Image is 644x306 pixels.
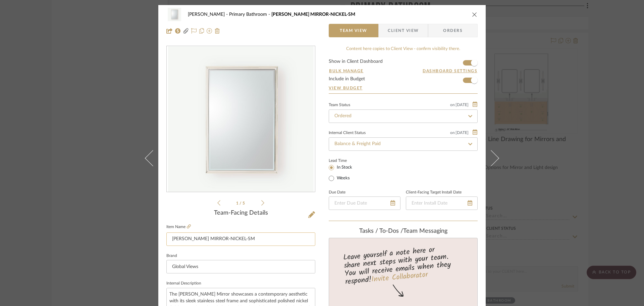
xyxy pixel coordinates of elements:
[329,137,478,151] input: Type to Search…
[166,254,177,258] label: Brand
[215,28,220,34] img: Remove from project
[422,68,478,74] button: Dashboard Settings
[166,210,315,217] div: Team-Facing Details
[188,12,229,17] span: [PERSON_NAME]
[455,102,469,107] span: [DATE]
[166,224,191,230] label: Item Name
[329,103,350,107] div: Team Status
[329,68,364,74] button: Bulk Manage
[168,46,314,192] img: 8e7bec52-d59b-4a34-9f6e-dbe9648cc1ed_436x436.jpg
[472,11,478,17] button: close
[371,269,428,286] a: Invite Collaborator
[406,191,462,194] label: Client-Facing Target Install Date
[450,103,455,107] span: on
[166,8,182,21] img: 8e7bec52-d59b-4a34-9f6e-dbe9648cc1ed_48x40.jpg
[243,201,246,205] span: 5
[329,191,345,194] label: Due Date
[329,158,363,164] label: Lead Time
[406,196,478,210] input: Enter Install Date
[329,110,478,123] input: Type to Search…
[229,12,271,17] span: Primary Bathroom
[329,164,363,182] mat-radio-group: Select item type
[166,232,315,246] input: Enter Item Name
[455,130,469,135] span: [DATE]
[335,175,350,181] label: Weeks
[271,12,355,17] span: [PERSON_NAME] MIRROR-NICKEL-SM
[328,243,479,288] div: Leave yourself a note here or share next steps with your team. You will receive emails when they ...
[329,46,478,52] div: Content here copies to Client View - confirm visibility there.
[166,282,201,285] label: Internal Description
[340,24,367,37] span: Team View
[359,228,403,234] span: Tasks / To-Dos /
[236,201,239,205] span: 1
[239,201,243,205] span: /
[436,24,470,37] span: Orders
[167,46,315,192] div: 0
[329,131,366,135] div: Internal Client Status
[166,260,315,273] input: Enter Brand
[450,131,455,135] span: on
[329,85,478,91] a: View Budget
[329,196,400,210] input: Enter Due Date
[388,24,419,37] span: Client View
[335,165,352,171] label: In Stock
[329,228,478,235] div: team Messaging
